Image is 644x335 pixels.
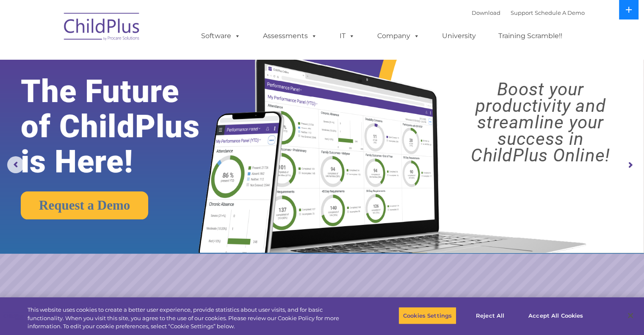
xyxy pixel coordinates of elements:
a: Schedule A Demo [535,9,585,16]
span: Last name [118,56,144,62]
a: Assessments [254,28,326,44]
img: ChildPlus by Procare Solutions [60,7,144,49]
a: Support [511,9,533,16]
button: Reject All [464,307,517,324]
button: Cookies Settings [398,307,456,324]
div: This website uses cookies to create a better user experience, provide statistics about user visit... [28,306,354,331]
button: Accept All Cookies [524,307,588,324]
a: Software [193,28,249,44]
a: IT [331,28,363,44]
font: | [472,9,585,16]
a: Download [472,9,500,16]
a: University [434,28,484,44]
button: Close [621,306,640,325]
a: Company [369,28,428,44]
a: Request a Demo [21,191,148,219]
span: Phone number [118,91,154,97]
rs-layer: Boost your productivity and streamline your success in ChildPlus Online! [445,81,636,163]
a: Training Scramble!! [490,28,571,44]
rs-layer: The Future of ChildPlus is Here! [21,74,227,179]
